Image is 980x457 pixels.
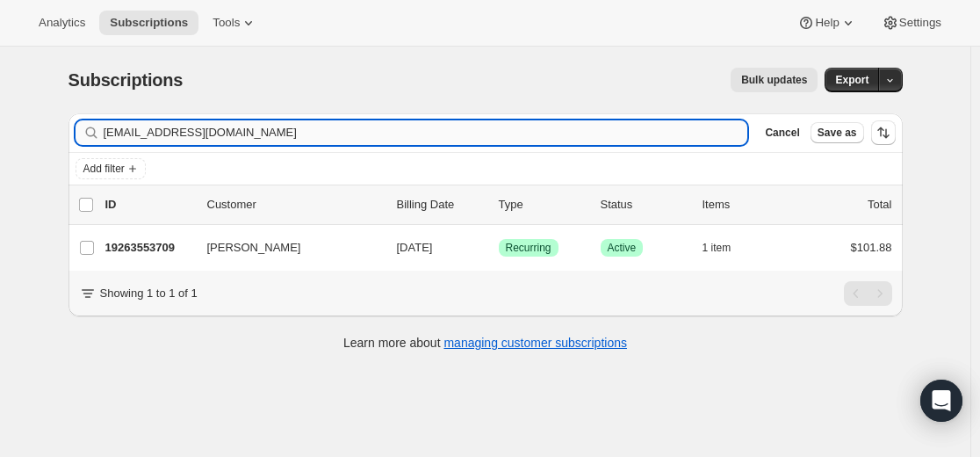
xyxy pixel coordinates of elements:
[920,380,962,422] div: Open Intercom Messenger
[758,122,806,143] button: Cancel
[105,239,193,257] p: 19263553709
[83,162,125,176] span: Add filter
[818,126,857,140] span: Save as
[871,120,896,145] button: Sort the results
[76,158,146,179] button: Add filter
[100,285,198,302] p: Showing 1 to 1 of 1
[703,236,751,260] button: 1 item
[787,11,867,35] button: Help
[844,281,892,306] nav: Pagination
[825,68,879,92] button: Export
[397,196,485,214] p: Billing Date
[99,11,198,35] button: Subscriptions
[105,196,892,214] div: IDCustomerBilling DateTypeStatusItemsTotal
[343,334,627,352] p: Learn more about
[811,122,864,143] button: Save as
[871,11,952,35] button: Settings
[397,241,433,254] span: [DATE]
[105,236,892,260] div: 19263553709[PERSON_NAME][DATE]SuccessRecurringSuccessActive1 item$101.88
[207,239,301,257] span: [PERSON_NAME]
[197,234,372,262] button: [PERSON_NAME]
[608,241,637,255] span: Active
[213,16,240,30] span: Tools
[601,196,688,214] p: Status
[68,70,184,90] span: Subscriptions
[815,16,839,30] span: Help
[506,241,551,255] span: Recurring
[741,73,807,87] span: Bulk updates
[104,120,748,145] input: Filter subscribers
[703,196,790,214] div: Items
[110,16,188,30] span: Subscriptions
[835,73,868,87] span: Export
[731,68,818,92] button: Bulk updates
[202,11,268,35] button: Tools
[105,196,193,214] p: ID
[899,16,941,30] span: Settings
[868,196,891,214] p: Total
[703,241,731,255] span: 1 item
[207,196,383,214] p: Customer
[851,241,892,254] span: $101.88
[39,16,85,30] span: Analytics
[28,11,96,35] button: Analytics
[443,336,627,350] a: managing customer subscriptions
[765,126,799,140] span: Cancel
[499,196,587,214] div: Type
